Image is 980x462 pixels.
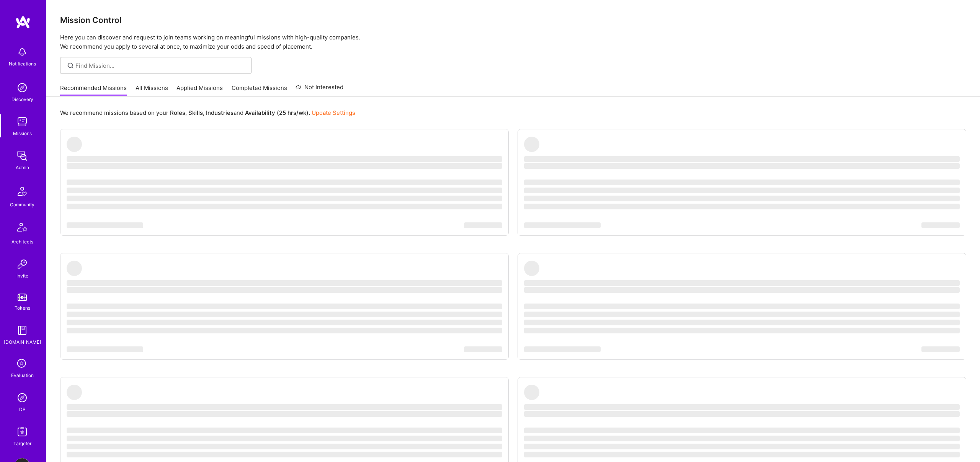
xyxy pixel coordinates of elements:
b: Roles [170,109,185,116]
img: logo [15,15,31,29]
a: Not Interested [296,83,343,96]
div: DB [19,405,26,413]
img: tokens [18,294,27,301]
img: bell [15,44,30,60]
div: Evaluation [11,371,34,379]
img: Community [13,182,31,201]
i: icon SearchGrey [66,61,75,70]
img: discovery [15,80,30,95]
h3: Mission Control [60,15,966,25]
a: Applied Missions [176,84,223,96]
img: Invite [15,256,30,272]
div: Missions [13,129,32,137]
a: Recommended Missions [60,84,127,96]
input: Find Mission... [75,62,246,70]
img: teamwork [15,114,30,129]
img: Architects [13,219,31,238]
div: Tokens [15,304,30,312]
img: Skill Targeter [15,424,30,439]
b: Industries [206,109,234,116]
b: Availability (25 hrs/wk) [245,109,309,116]
p: We recommend missions based on your , , and . [60,109,355,117]
p: Here you can discover and request to join teams working on meaningful missions with high-quality ... [60,33,966,51]
div: Admin [16,163,29,171]
a: Update Settings [312,109,355,116]
div: Targeter [13,439,31,447]
div: Community [10,201,34,209]
a: All Missions [136,84,168,96]
div: Invite [16,272,28,280]
div: Architects [11,238,33,246]
a: Completed Missions [232,84,287,96]
div: Notifications [9,60,36,68]
b: Skills [188,109,203,116]
i: icon SelectionTeam [15,357,29,371]
div: [DOMAIN_NAME] [4,338,41,346]
img: admin teamwork [15,148,30,163]
img: Admin Search [15,390,30,405]
img: guide book [15,323,30,338]
div: Discovery [11,95,33,103]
